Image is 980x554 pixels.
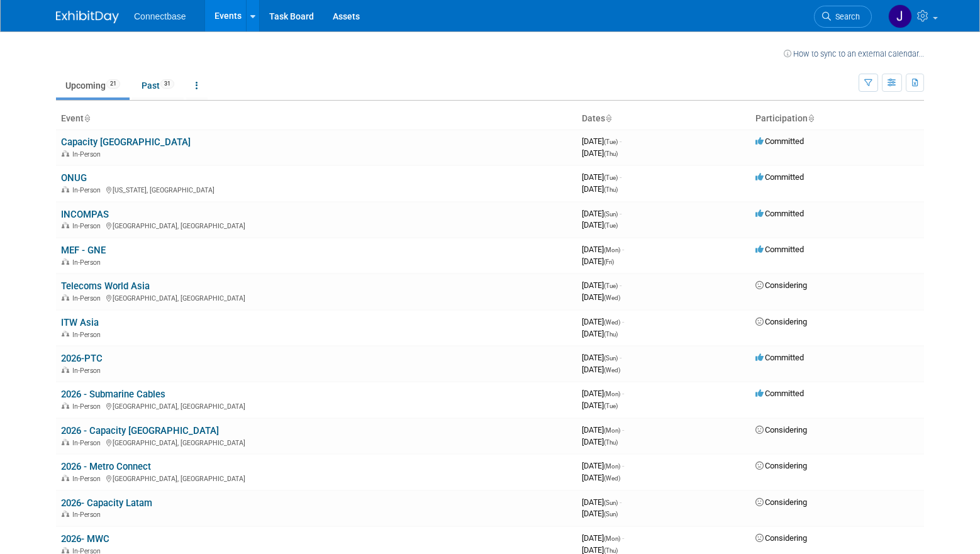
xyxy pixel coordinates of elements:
span: [DATE] [582,172,621,182]
a: Past31 [132,74,184,97]
span: (Wed) [604,367,620,374]
div: [GEOGRAPHIC_DATA], [GEOGRAPHIC_DATA] [61,401,572,411]
span: (Tue) [604,138,618,145]
span: In-Person [72,475,104,483]
span: (Wed) [604,294,620,301]
span: [DATE] [582,461,624,470]
span: In-Person [72,331,104,339]
span: Committed [755,136,804,146]
th: Dates [577,108,750,130]
span: - [622,533,624,543]
span: - [620,353,621,362]
span: (Tue) [604,282,618,289]
span: (Tue) [604,174,618,181]
span: [DATE] [582,329,618,338]
span: In-Person [72,258,104,267]
div: [GEOGRAPHIC_DATA], [GEOGRAPHIC_DATA] [61,473,572,483]
span: In-Person [72,402,104,411]
span: [DATE] [582,209,621,218]
img: In-Person Event [62,222,69,228]
span: In-Person [72,439,104,447]
span: (Thu) [604,547,618,554]
a: Search [814,6,872,28]
img: In-Person Event [62,511,69,517]
span: [DATE] [582,533,624,543]
div: [GEOGRAPHIC_DATA], [GEOGRAPHIC_DATA] [61,220,572,230]
span: [DATE] [582,317,624,326]
span: - [622,425,624,435]
img: John Reumann [888,4,912,28]
a: Capacity [GEOGRAPHIC_DATA] [61,136,191,148]
th: Participation [750,108,924,130]
span: [DATE] [582,257,614,266]
span: [DATE] [582,245,624,254]
span: [DATE] [582,353,621,362]
span: (Mon) [604,463,620,470]
span: (Sun) [604,355,618,362]
span: Committed [755,353,804,362]
span: [DATE] [582,148,618,158]
a: How to sync to an external calendar... [784,49,924,58]
span: - [620,280,621,290]
span: Considering [755,280,807,290]
a: 2026 - Submarine Cables [61,389,165,400]
span: (Mon) [604,247,620,253]
span: [DATE] [582,280,621,290]
span: - [622,317,624,326]
span: (Sun) [604,499,618,506]
span: (Thu) [604,439,618,446]
span: (Thu) [604,331,618,338]
span: (Mon) [604,427,620,434]
img: In-Person Event [62,367,69,373]
span: (Thu) [604,186,618,193]
span: - [622,245,624,254]
div: [US_STATE], [GEOGRAPHIC_DATA] [61,184,572,194]
span: - [622,461,624,470]
a: 2026 - Metro Connect [61,461,151,472]
span: [DATE] [582,437,618,446]
span: - [620,136,621,146]
img: In-Person Event [62,294,69,301]
span: [DATE] [582,401,618,410]
span: In-Person [72,222,104,230]
span: Search [831,12,860,21]
a: 2026- MWC [61,533,109,545]
span: In-Person [72,294,104,302]
span: - [620,497,621,507]
span: [DATE] [582,509,618,518]
span: 21 [106,79,120,89]
span: 31 [160,79,174,89]
div: [GEOGRAPHIC_DATA], [GEOGRAPHIC_DATA] [61,292,572,302]
span: [DATE] [582,497,621,507]
span: [DATE] [582,389,624,398]
span: [DATE] [582,184,618,194]
span: - [620,172,621,182]
span: In-Person [72,150,104,158]
span: In-Person [72,186,104,194]
a: Upcoming21 [56,74,130,97]
span: (Fri) [604,258,614,265]
span: (Tue) [604,222,618,229]
a: 2026-PTC [61,353,103,364]
img: ExhibitDay [56,11,119,23]
span: (Wed) [604,475,620,482]
div: [GEOGRAPHIC_DATA], [GEOGRAPHIC_DATA] [61,437,572,447]
span: [DATE] [582,220,618,230]
span: Considering [755,317,807,326]
a: Sort by Event Name [84,113,90,123]
span: (Tue) [604,402,618,409]
span: (Wed) [604,319,620,326]
span: (Mon) [604,535,620,542]
span: [DATE] [582,473,620,482]
span: [DATE] [582,425,624,435]
span: [DATE] [582,292,620,302]
span: Committed [755,209,804,218]
a: Sort by Participation Type [808,113,814,123]
a: Sort by Start Date [605,113,611,123]
span: In-Person [72,511,104,519]
span: Considering [755,497,807,507]
span: [DATE] [582,136,621,146]
img: In-Person Event [62,402,69,409]
span: Considering [755,425,807,435]
img: In-Person Event [62,186,69,192]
